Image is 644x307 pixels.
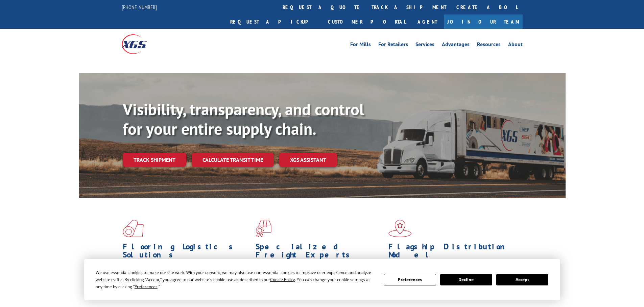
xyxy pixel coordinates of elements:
[508,42,523,49] a: About
[440,274,492,285] button: Decline
[415,42,434,49] a: Services
[256,243,383,262] h1: Specialized Freight Experts
[442,42,470,49] a: Advantages
[378,42,408,49] a: For Retailers
[135,284,158,289] span: Preferences
[388,243,516,262] h1: Flagship Distribution Model
[388,220,412,237] img: xgs-icon-flagship-distribution-model-red
[123,243,251,262] h1: Flooring Logistics Solutions
[496,274,548,285] button: Accept
[84,259,560,300] div: Cookie Consent Prompt
[279,153,337,167] a: XGS ASSISTANT
[444,14,523,29] a: Join Our Team
[256,220,271,237] img: xgs-icon-focused-on-flooring-red
[477,42,501,49] a: Resources
[384,274,436,285] button: Preferences
[411,14,444,29] a: Agent
[123,153,186,167] a: Track shipment
[123,220,144,237] img: xgs-icon-total-supply-chain-intelligence-red
[323,14,411,29] a: Customer Portal
[192,153,274,167] a: Calculate transit time
[123,99,364,139] b: Visibility, transparency, and control for your entire supply chain.
[270,277,295,282] span: Cookie Policy
[96,269,376,290] div: We use essential cookies to make our site work. With your consent, we may also use non-essential ...
[225,14,323,29] a: Request a pickup
[350,42,371,49] a: For Mills
[122,4,157,10] a: [PHONE_NUMBER]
